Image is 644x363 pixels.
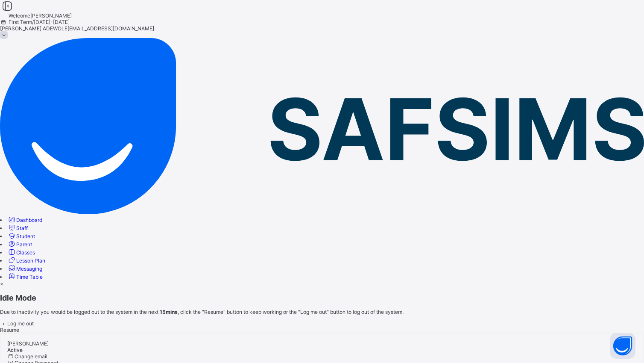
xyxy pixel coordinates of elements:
a: Messaging [7,266,42,272]
a: Student [7,233,35,239]
strong: 15mins [160,309,178,315]
span: Change email [15,353,47,360]
span: Time Table [16,274,43,280]
span: Messaging [16,266,42,272]
span: Student [16,233,35,239]
span: Log me out [7,320,34,327]
span: Staff [16,225,28,231]
span: Active [7,347,23,353]
span: [PERSON_NAME] [7,340,49,347]
a: Lesson Plan [7,257,45,264]
span: Lesson Plan [16,257,45,264]
span: Dashboard [16,217,42,223]
a: Classes [7,249,35,256]
a: Staff [7,225,28,231]
span: Welcome [PERSON_NAME] [9,12,72,19]
span: [EMAIL_ADDRESS][DOMAIN_NAME] [67,25,154,32]
span: Classes [16,249,35,256]
a: Dashboard [7,217,42,223]
span: Parent [16,241,32,248]
button: Open asap [610,333,635,359]
a: Parent [7,241,32,248]
a: Time Table [7,274,43,280]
